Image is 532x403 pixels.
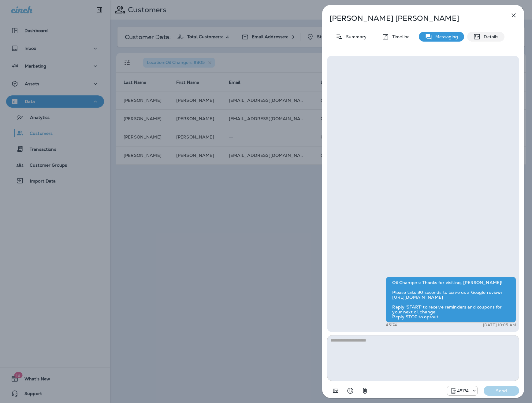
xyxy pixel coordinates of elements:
button: Add in a premade template [329,385,342,397]
p: Messaging [432,34,458,39]
p: [PERSON_NAME] [PERSON_NAME] [329,14,497,23]
p: 45174 [457,388,469,393]
p: Timeline [389,34,410,39]
p: Details [481,34,498,39]
p: Summary [343,34,366,39]
button: Select an emoji [344,385,356,397]
p: 45174 [386,323,397,327]
div: Oil Changers: Thanks for visiting, [PERSON_NAME]! Please take 30 seconds to leave us a Google rev... [386,277,516,323]
div: 45174 [447,387,478,394]
p: [DATE] 10:05 AM [483,323,516,327]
